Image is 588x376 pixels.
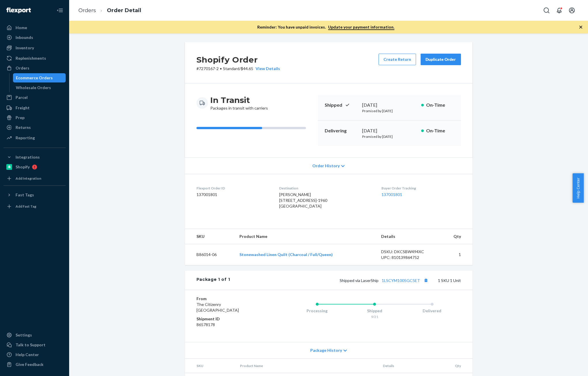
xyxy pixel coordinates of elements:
[3,133,66,142] a: Reporting
[325,102,358,108] p: Shipped
[16,55,46,61] div: Replenishments
[196,192,270,198] dd: 137001801
[3,340,66,349] button: Talk to Support
[196,296,265,302] dt: From
[196,186,270,191] dt: Flexport Order ID
[553,5,565,16] button: Open notifications
[382,278,420,283] a: 1LSCYM1005GC5ET
[379,54,416,65] button: Create Return
[3,162,66,172] a: Shopify
[572,173,584,203] button: Help Center
[185,229,235,244] th: SKU
[185,359,235,373] th: SKU
[279,192,327,208] span: [PERSON_NAME] [STREET_ADDRESS]-1960 [GEOGRAPHIC_DATA]
[3,113,66,122] a: Prep
[3,23,66,32] a: Home
[185,244,235,265] td: B86014-06
[325,127,358,134] p: Delivering
[346,314,403,319] div: 9/21
[257,24,394,30] p: Reminder: You have unpaid invoices.
[13,73,66,82] a: Ecommerce Orders
[16,85,51,91] div: Wholesale Orders
[440,244,472,265] td: 1
[426,57,456,62] div: Duplicate Order
[362,134,417,139] p: Promised by [DATE]
[288,308,346,314] div: Processing
[210,95,268,105] h3: In Transit
[3,350,66,359] a: Help Center
[377,229,440,244] th: Details
[196,54,280,66] h2: Shopify Order
[328,25,394,30] a: Update your payment information.
[16,342,46,348] div: Talk to Support
[3,123,66,132] a: Returns
[279,186,372,191] dt: Destination
[3,103,66,112] a: Freight
[3,43,66,52] a: Inventory
[13,83,66,92] a: Wholesale Orders
[196,277,230,284] div: Package 1 of 1
[16,95,28,100] div: Parcel
[235,359,378,373] th: Product Name
[362,108,417,113] p: Promised by [DATE]
[3,190,66,200] button: Fast Tags
[16,65,29,71] div: Orders
[312,163,340,169] span: Order History
[362,127,417,134] div: [DATE]
[381,255,435,260] div: UPC: 810139864752
[196,66,280,72] p: # 7270167-2 / $44.65
[381,192,402,197] a: 137001801
[381,186,461,191] dt: Buyer Order Tracking
[310,347,342,353] span: Package History
[220,66,222,71] span: •
[16,125,31,130] div: Returns
[440,229,472,244] th: Qty
[340,278,430,283] span: Shipped via LaserShip
[16,362,44,367] div: Give Feedback
[3,360,66,369] button: Give Feedback
[362,102,417,108] div: [DATE]
[16,25,27,31] div: Home
[6,7,31,13] img: Flexport logo
[78,7,96,14] a: Orders
[74,2,146,19] ol: breadcrumbs
[426,127,454,134] p: On-Time
[16,352,39,358] div: Help Center
[16,105,30,111] div: Freight
[3,153,66,162] button: Integrations
[16,35,33,40] div: Inbounds
[16,135,35,141] div: Reporting
[16,75,53,81] div: Ecommerce Orders
[3,54,66,63] a: Replenishments
[210,95,268,111] div: Packages in transit with carriers
[3,202,66,211] a: Add Fast Tag
[3,330,66,340] a: Settings
[426,102,454,108] p: On-Time
[196,316,265,322] dt: Shipment ID
[378,359,442,373] th: Details
[381,249,435,255] div: DSKU: DKCSBW494XC
[16,45,34,51] div: Inventory
[107,7,141,14] a: Order Detail
[3,33,66,42] a: Inbounds
[16,164,30,170] div: Shopify
[3,174,66,183] a: Add Integration
[403,308,461,314] div: Delivered
[16,176,41,181] div: Add Integration
[54,5,66,16] button: Close Navigation
[422,277,430,284] button: Copy tracking number
[441,359,472,373] th: Qty
[16,154,40,160] div: Integrations
[196,302,239,313] span: The Citizenry [GEOGRAPHIC_DATA]
[223,66,239,71] span: Standard
[346,308,403,314] div: Shipped
[253,66,280,72] button: View Details
[566,5,578,16] button: Open account menu
[230,277,461,284] div: 1 SKU 1 Unit
[16,332,32,338] div: Settings
[196,322,265,328] dd: 86578178
[16,192,34,198] div: Fast Tags
[16,115,24,121] div: Prep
